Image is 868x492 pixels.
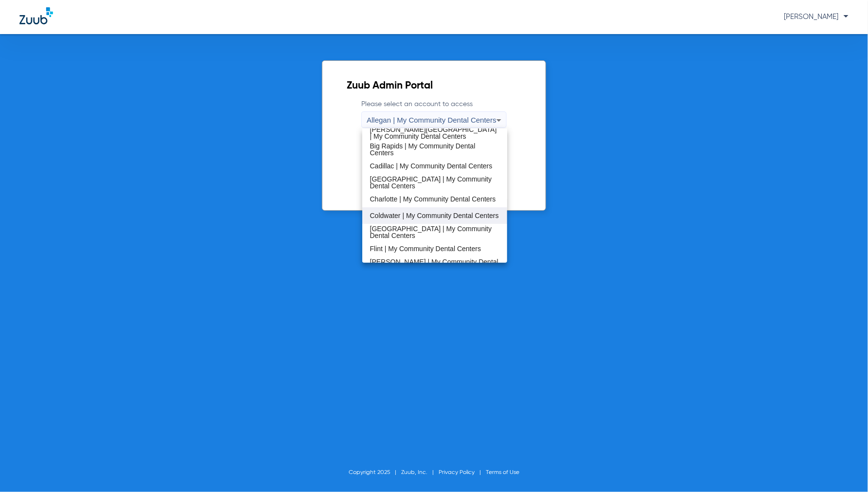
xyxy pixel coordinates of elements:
span: Big Rapids | My Community Dental Centers [370,143,500,156]
span: Cadillac | My Community Dental Centers [370,163,493,169]
span: [PERSON_NAME] | My Community Dental Centers [370,258,500,272]
span: Charlotte | My Community Dental Centers [370,196,496,202]
span: Flint | My Community Dental Centers [370,245,481,252]
span: [GEOGRAPHIC_DATA] | My Community Dental Centers [370,225,500,239]
span: [PERSON_NAME][GEOGRAPHIC_DATA] | My Community Dental Centers [370,126,500,140]
span: [GEOGRAPHIC_DATA] | My Community Dental Centers [370,176,500,189]
iframe: Chat Widget [819,445,868,492]
span: Coldwater | My Community Dental Centers [370,212,499,219]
